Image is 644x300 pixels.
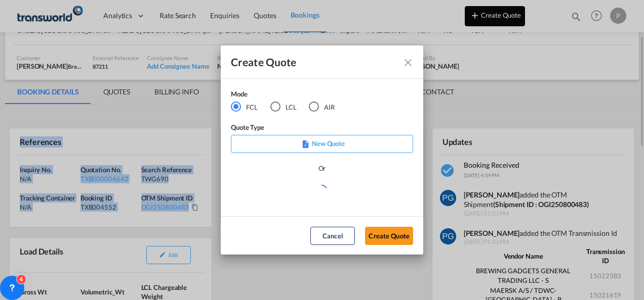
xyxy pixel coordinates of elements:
button: Cancel [310,227,355,245]
div: New Quote [231,135,413,153]
md-radio-button: AIR [309,102,335,113]
md-radio-button: LCL [270,102,297,113]
button: Create Quote [365,227,413,245]
md-dialog: Create QuoteModeFCL LCLAIR ... [221,45,423,255]
div: Create Quote [231,56,395,68]
body: Editor, editor8 [10,10,176,21]
button: Close dialog [398,53,416,71]
div: Quote Type [231,122,413,135]
md-icon: Close dialog [402,57,414,69]
p: New Quote [234,138,410,148]
md-radio-button: FCL [231,102,258,113]
div: Mode [231,89,347,102]
div: Or [318,163,326,173]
